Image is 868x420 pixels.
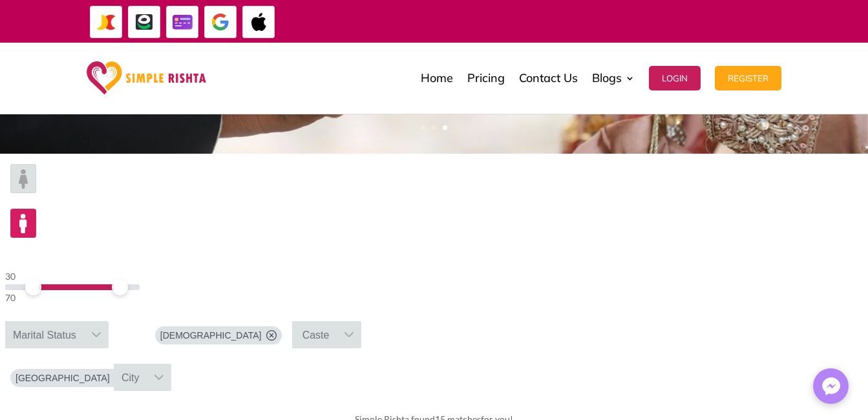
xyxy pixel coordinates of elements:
[5,321,84,348] div: Marital Status
[818,373,844,399] img: Messenger
[715,46,781,110] a: Register
[295,321,337,348] div: Caste
[443,125,447,130] a: 3
[5,269,140,284] div: 30
[421,125,425,130] a: 1
[16,372,110,384] span: [GEOGRAPHIC_DATA]
[592,46,635,110] a: Blogs
[421,46,453,110] a: Home
[519,46,578,110] a: Contact Us
[160,329,262,342] span: [DEMOGRAPHIC_DATA]
[715,66,781,90] button: Register
[114,364,147,391] div: City
[5,290,140,306] div: 70
[649,66,701,90] button: Login
[467,46,505,110] a: Pricing
[432,125,436,130] a: 2
[649,46,701,110] a: Login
